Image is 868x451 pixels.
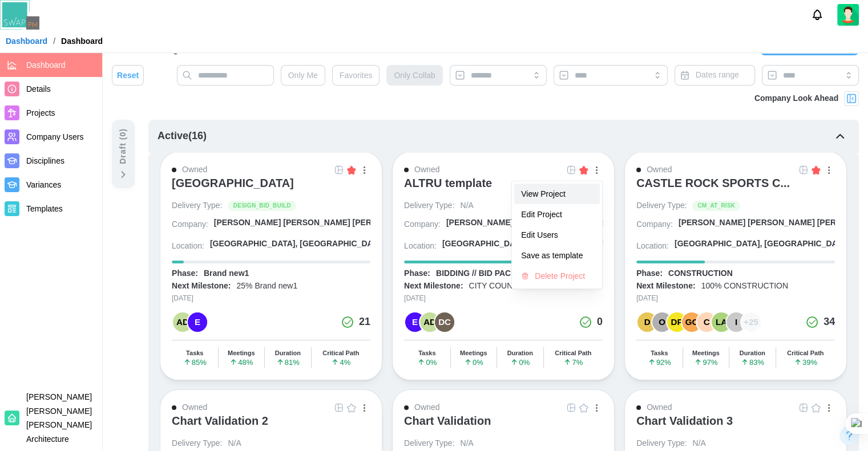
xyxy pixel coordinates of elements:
div: Tasks [651,350,668,357]
div: Next Milestone: [636,281,695,292]
div: N/A [228,438,241,449]
div: [DATE] [172,293,370,304]
div: LA [712,312,731,332]
a: Grid Icon [333,401,345,414]
button: Dates range [675,65,755,86]
button: Empty Star [578,401,590,414]
div: View Project [521,189,593,198]
div: C [697,312,716,332]
div: N/A [460,200,473,212]
img: Empty Star [579,403,588,412]
span: Only Me [288,66,318,85]
div: Delivery Type: [404,200,454,212]
img: Filled Star [347,165,356,174]
a: [GEOGRAPHIC_DATA] [172,176,370,200]
span: 48 % [229,358,253,366]
img: Grid Icon [799,165,808,174]
span: Favorites [340,66,373,85]
span: CM_AT_RISK [697,201,735,210]
a: Zulqarnain Khalil [837,4,859,26]
div: Chart Validation 2 [172,414,268,428]
a: Open Project Grid [333,164,345,176]
div: Delete Project [535,271,593,281]
img: Grid Icon [334,403,344,412]
div: Delivery Type: [172,200,222,212]
a: Grid Icon [797,401,810,414]
div: Owned [647,164,672,176]
div: Company: [404,219,441,230]
div: Critical Path [555,350,591,357]
div: Delivery Type: [636,438,687,449]
div: N/A [460,438,473,449]
span: 83 % [741,358,764,366]
span: [PERSON_NAME] [PERSON_NAME] [PERSON_NAME] Architecture [26,392,92,444]
div: 25% Brand new1 [236,281,297,292]
div: Edit Project [521,210,593,219]
a: Grid Icon [333,164,345,176]
div: N/A [692,438,705,449]
img: Grid Icon [799,403,808,412]
a: Chart Validation 2 [172,414,370,438]
div: Owned [414,401,439,414]
div: Meetings [228,350,255,357]
button: Favorites [332,65,380,86]
div: Company: [636,219,673,230]
a: CASTLE ROCK SPORTS C... [636,176,835,200]
a: Grid Icon [797,164,810,176]
div: [GEOGRAPHIC_DATA], [GEOGRAPHIC_DATA] [442,238,617,250]
a: Open Project Grid [333,401,345,414]
div: Draft ( 0 ) [117,128,130,164]
div: Owned [182,401,207,414]
div: D [637,312,657,332]
a: Open Project Grid [797,164,810,176]
img: Grid Icon [567,403,576,412]
div: Owned [414,164,439,176]
div: [GEOGRAPHIC_DATA], [GEOGRAPHIC_DATA] [210,238,385,250]
div: Critical Path [787,350,823,357]
div: 100% CONSTRUCTION [701,281,788,292]
span: Variances [26,180,61,189]
button: Filled Star [578,164,590,176]
div: 21 [359,314,370,330]
div: [DATE] [636,293,835,304]
span: Dates range [696,70,739,79]
span: Reset [117,66,139,85]
div: Duration [507,350,533,357]
div: 0 [597,314,603,330]
div: CITY COUNCIL // GM... [469,281,553,292]
div: Company: [172,219,208,230]
img: 2Q== [837,4,859,26]
div: DP [667,312,687,332]
div: Critical Path [322,350,359,357]
div: [DATE] [404,293,603,304]
img: Filled Star [812,165,821,174]
div: Phase: [636,268,663,279]
span: 0 % [417,358,437,366]
div: AD [173,312,192,332]
button: Reset [112,65,144,86]
div: [PERSON_NAME] [PERSON_NAME] [PERSON_NAME] A... [446,217,666,229]
div: Location: [636,241,669,252]
span: 7 % [563,358,583,366]
a: Chart Validation [404,414,603,438]
div: Tasks [418,350,435,357]
div: Meetings [692,350,720,357]
a: Dashboard [6,37,47,45]
span: 39 % [794,358,817,366]
span: 4 % [331,358,350,366]
a: [PERSON_NAME] [PERSON_NAME] [PERSON_NAME] A... [446,217,603,233]
span: Templates [26,204,63,213]
div: O [652,312,672,332]
div: 34 [823,314,835,330]
img: Filled Star [579,165,588,174]
img: Empty Star [812,403,821,412]
div: Dashboard [61,37,103,45]
div: Tasks [186,350,203,357]
span: Details [26,84,51,94]
span: Dashboard [26,60,66,70]
div: Delivery Type: [636,200,687,212]
div: [PERSON_NAME] [PERSON_NAME] [PERSON_NAME] A... [214,217,434,229]
div: CONSTRUCTION [668,268,733,279]
span: Projects [26,108,55,117]
div: Owned [182,164,207,176]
